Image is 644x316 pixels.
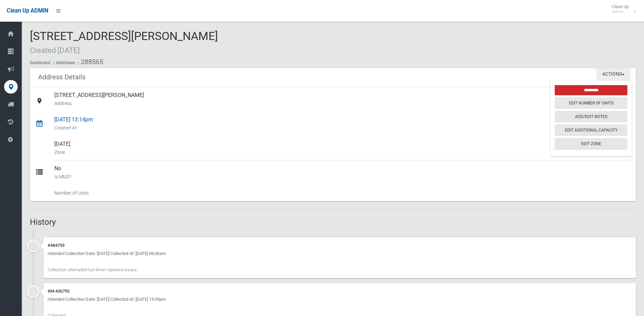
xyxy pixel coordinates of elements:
[48,289,70,294] a: #M-436792
[555,111,627,122] a: Add/Edit Notes
[30,60,50,65] a: Dashboard
[54,99,630,107] small: Address
[48,267,137,272] span: Collection attempted but driver reported issues
[612,9,629,14] small: Admin
[54,87,630,112] div: [STREET_ADDRESS][PERSON_NAME]
[54,160,630,185] div: No
[30,71,94,84] header: Address Details
[30,218,636,226] h2: History
[555,97,627,109] a: Edit Number of Units
[56,60,75,65] a: Addresses
[48,243,65,248] a: #484793
[7,7,48,14] span: Clean Up ADMIN
[555,124,627,136] a: Edit Additional Capacity
[54,136,630,160] div: [DATE]
[76,56,103,68] li: 288565
[54,148,630,156] small: Zone
[596,68,630,81] button: Actions
[48,295,632,303] div: Intended Collection Date: [DATE] Collected At: [DATE] 15:09pm
[54,112,630,136] div: [DATE] 13:14pm
[30,29,218,56] span: [STREET_ADDRESS][PERSON_NAME]
[30,46,80,55] small: Created [DATE]
[54,189,630,197] small: Number of Units
[555,138,627,150] a: Edit Zone
[48,250,632,258] div: Intended Collection Date: [DATE] Collected At: [DATE] 06:06am
[608,4,636,14] span: Clean Up
[54,173,630,181] small: Is MUD?
[54,124,630,132] small: Created At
